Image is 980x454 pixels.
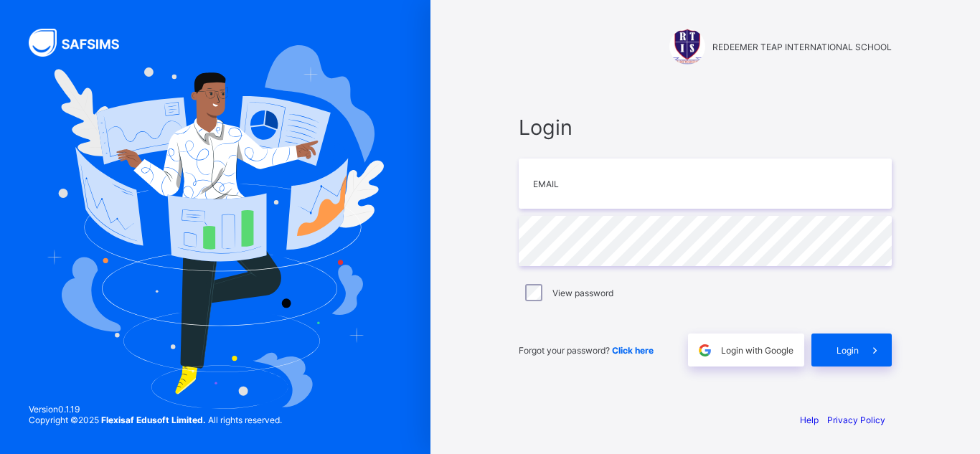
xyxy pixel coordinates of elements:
[712,42,892,52] span: REDEEMER TEAP INTERNATIONAL SCHOOL
[612,345,654,356] a: Click here
[29,404,282,415] span: Version 0.1.19
[800,415,819,425] a: Help
[519,345,654,356] span: Forgot your password?
[519,115,892,140] span: Login
[721,345,793,356] span: Login with Google
[47,45,385,408] img: Hero Image
[827,415,885,425] a: Privacy Policy
[552,288,613,298] label: View password
[837,345,859,356] span: Login
[29,415,282,425] span: Copyright © 2025 All rights reserved.
[101,415,206,425] strong: Flexisaf Edusoft Limited.
[697,342,713,359] img: google.396cfc9801f0270233282035f929180a.svg
[29,29,136,57] img: SAFSIMS Logo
